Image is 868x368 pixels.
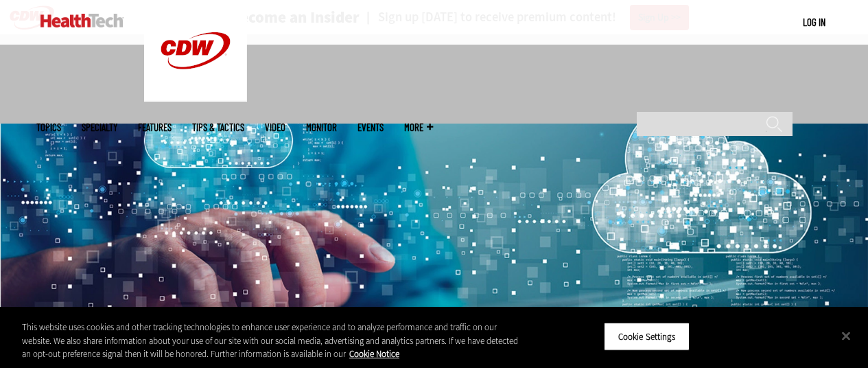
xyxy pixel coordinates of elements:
[40,14,124,27] img: Home
[803,15,825,30] div: User menu
[22,321,521,361] div: This website uses cookies and other tracking technologies to enhance user experience and to analy...
[404,122,433,133] span: More
[306,122,337,133] a: MonITor
[138,122,172,133] a: Features
[265,122,285,133] a: Video
[604,322,690,351] button: Cookie Settings
[831,321,861,351] button: Close
[803,16,825,28] a: Log in
[36,122,61,133] span: Topics
[349,348,399,360] a: More information about your privacy
[144,91,247,105] a: CDW
[192,122,244,133] a: Tips & Tactics
[357,122,384,133] a: Events
[82,122,117,133] span: Specialty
